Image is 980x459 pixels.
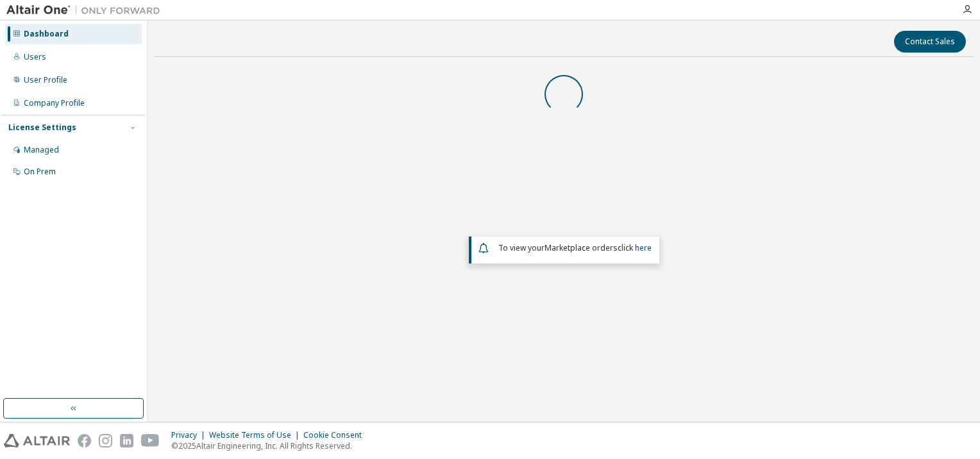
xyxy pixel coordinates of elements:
[99,434,112,447] img: instagram.svg
[303,430,369,440] div: Cookie Consent
[120,434,133,447] img: linkedin.svg
[545,242,618,253] em: Marketplace orders
[171,430,209,440] div: Privacy
[498,242,652,253] span: To view your click
[141,434,160,447] img: youtube.svg
[24,52,46,62] div: Users
[78,434,91,447] img: facebook.svg
[24,98,85,108] div: Company Profile
[209,430,303,440] div: Website Terms of Use
[8,122,76,133] div: License Settings
[24,145,59,155] div: Managed
[635,242,652,253] a: here
[171,440,369,451] p: © 2025 Altair Engineering, Inc. All Rights Reserved.
[6,4,167,17] img: Altair One
[894,31,966,53] button: Contact Sales
[24,75,67,85] div: User Profile
[24,29,69,39] div: Dashboard
[4,434,70,447] img: altair_logo.svg
[24,167,56,177] div: On Prem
